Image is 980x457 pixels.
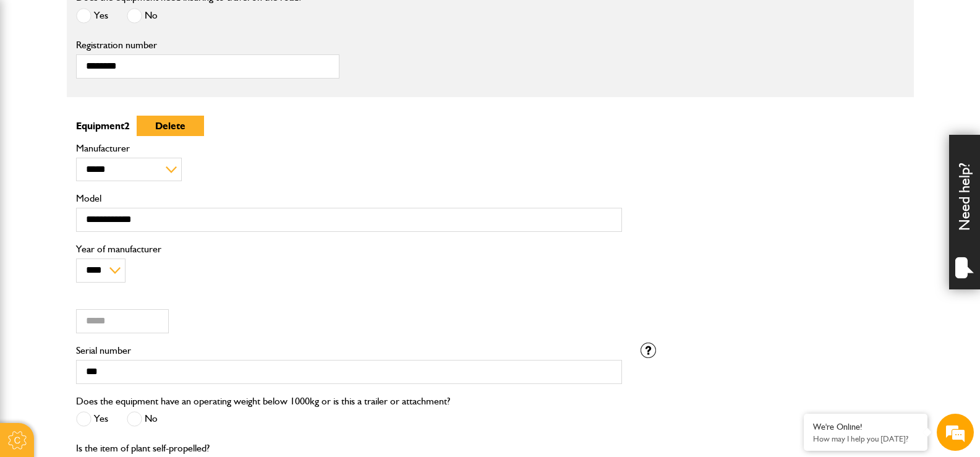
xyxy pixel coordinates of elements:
[76,443,210,453] label: Is the item of plant self-propelled?
[76,143,622,153] label: Manufacturer
[168,359,224,376] em: Start Chat
[124,120,130,132] span: 2
[76,8,108,23] label: Yes
[76,194,622,203] label: Model
[813,422,918,432] div: We're Online!
[813,434,918,443] p: How may I help you today?
[64,69,208,85] div: Chat with us now
[76,244,622,254] label: Year of manufacturer
[16,187,226,215] input: Enter your phone number
[21,69,52,86] img: d_20077148190_company_1631870298795_20077148190
[127,8,158,23] label: No
[203,6,232,36] div: Minimize live chat window
[127,411,158,427] label: No
[76,411,108,427] label: Yes
[16,151,226,178] input: Enter your email address
[76,40,340,50] label: Registration number
[76,346,622,356] label: Serial number
[16,224,226,349] textarea: Type your message and hit 'Enter'
[949,135,980,289] div: Need help?
[76,116,622,136] p: Equipment
[76,396,450,406] label: Does the equipment have an operating weight below 1000kg or is this a trailer or attachment?
[137,116,204,136] button: Delete
[16,114,226,142] input: Enter your last name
